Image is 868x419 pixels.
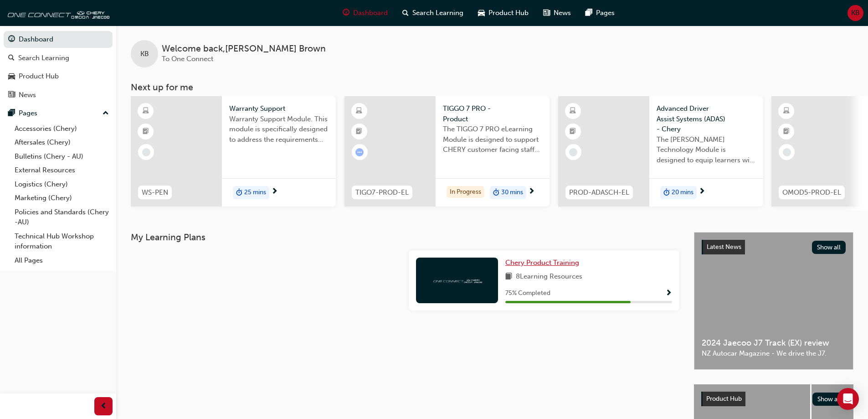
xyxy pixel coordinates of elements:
[493,187,499,199] span: duration-icon
[11,229,113,253] a: Technical Hub Workshop information
[11,163,113,177] a: External Resources
[657,134,756,166] span: The [PERSON_NAME] Technology Module is designed to equip learners with essential knowledge about ...
[443,124,542,155] span: The TIGGO 7 PRO eLearning Module is designed to support CHERY customer facing staff with the prod...
[4,87,113,103] a: News
[657,103,756,134] span: Advanced Driver Assist Systems (ADAS) - Chery
[11,150,113,164] a: Bulletins (Chery - AU)
[702,348,846,359] span: NZ Autocar Magazine - We drive the J7.
[8,91,15,99] span: news-icon
[783,148,791,156] span: learningRecordVerb_NONE-icon
[851,8,860,18] span: KB
[706,395,742,403] span: Product Hub
[516,271,582,283] span: 8 Learning Resources
[162,44,326,54] span: Welcome back , [PERSON_NAME] Brown
[4,29,113,105] button: DashboardSearch LearningProduct HubNews
[701,392,846,406] a: Product HubShow all
[443,103,542,124] span: TIGGO 7 PRO - Product
[355,187,409,198] span: TIGO7-PROD-EL
[8,36,15,44] span: guage-icon
[19,108,37,119] div: Pages
[570,126,576,138] span: booktick-icon
[569,187,629,198] span: PROD-ADASCH-EL
[543,7,550,19] span: news-icon
[356,105,362,117] span: learningResourceType_ELEARNING-icon
[528,188,535,196] span: next-icon
[783,126,790,138] span: booktick-icon
[343,7,349,19] span: guage-icon
[19,90,36,100] div: News
[395,4,471,22] a: search-iconSearch Learning
[4,31,113,48] a: Dashboard
[707,243,741,251] span: Latest News
[131,232,679,243] h3: My Learning Plans
[702,240,846,254] a: Latest NewsShow all
[782,187,841,198] span: OMOD5-PROD-EL
[4,105,113,122] button: Pages
[672,187,693,198] span: 20 mins
[447,186,484,198] div: In Progress
[665,290,672,298] span: Show Progress
[11,253,113,268] a: All Pages
[402,7,409,19] span: search-icon
[5,4,109,22] img: oneconnect
[847,5,863,21] button: KB
[412,8,463,18] span: Search Learning
[244,187,266,198] span: 25 mins
[18,53,69,63] div: Search Learning
[11,205,113,229] a: Policies and Standards (Chery -AU)
[505,271,512,283] span: book-icon
[335,4,395,22] a: guage-iconDashboard
[505,259,579,267] span: Chery Product Training
[586,7,592,19] span: pages-icon
[8,54,15,62] span: search-icon
[353,8,388,18] span: Dashboard
[11,191,113,205] a: Marketing (Chery)
[8,109,15,118] span: pages-icon
[478,7,485,19] span: car-icon
[4,68,113,85] a: Product Hub
[488,8,529,18] span: Product Hub
[8,72,15,81] span: car-icon
[783,105,790,117] span: learningResourceType_ELEARNING-icon
[812,393,847,406] button: Show all
[143,105,149,117] span: learningResourceType_ELEARNING-icon
[665,288,672,299] button: Show Progress
[236,187,242,199] span: duration-icon
[4,50,113,67] a: Search Learning
[505,288,550,299] span: 75 % Completed
[162,55,213,63] span: To One Connect
[663,187,670,199] span: duration-icon
[596,8,615,18] span: Pages
[103,108,109,119] span: up-icon
[501,187,523,198] span: 30 mins
[116,82,868,93] h3: Next up for me
[558,96,763,207] a: PROD-ADASCH-ELAdvanced Driver Assist Systems (ADAS) - CheryThe [PERSON_NAME] Technology Module is...
[356,126,362,138] span: booktick-icon
[505,258,583,268] a: Chery Product Training
[11,122,113,136] a: Accessories (Chery)
[471,4,536,22] a: car-iconProduct Hub
[100,401,107,412] span: prev-icon
[271,188,278,196] span: next-icon
[578,4,622,22] a: pages-iconPages
[355,148,364,156] span: learningRecordVerb_ATTEMPT-icon
[229,114,329,145] span: Warranty Support Module. This module is specifically designed to address the requirements and pro...
[140,49,149,59] span: KB
[143,126,149,138] span: booktick-icon
[702,338,846,348] span: 2024 Jaecoo J7 Track (EX) review
[837,388,859,410] div: Open Intercom Messenger
[11,135,113,150] a: Aftersales (Chery)
[554,8,571,18] span: News
[699,188,705,196] span: next-icon
[142,187,168,198] span: WS-PEN
[229,103,329,114] span: Warranty Support
[11,177,113,191] a: Logistics (Chery)
[432,276,482,285] img: oneconnect
[812,241,846,254] button: Show all
[142,148,150,156] span: learningRecordVerb_NONE-icon
[570,105,576,117] span: learningResourceType_ELEARNING-icon
[344,96,550,207] a: TIGO7-PROD-ELTIGGO 7 PRO - ProductThe TIGGO 7 PRO eLearning Module is designed to support CHERY c...
[131,96,336,207] a: WS-PENWarranty SupportWarranty Support Module. This module is specifically designed to address th...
